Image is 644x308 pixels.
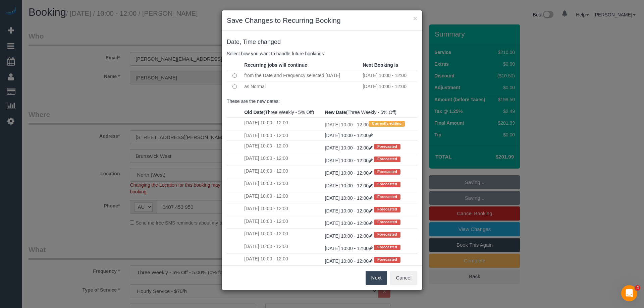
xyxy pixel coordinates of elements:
span: Forecasted [374,194,400,200]
span: Currently editing [369,121,405,126]
span: Date, Time [227,39,256,45]
iframe: Intercom live chat [621,285,637,301]
p: Select how you want to handle future bookings: [227,50,417,57]
td: [DATE] 10:00 - 12:00 [243,241,323,253]
span: Forecasted [374,220,400,225]
a: [DATE] 10:00 - 12:00 [325,258,374,264]
span: Forecasted [374,144,400,149]
button: Cancel [390,271,417,285]
td: as Normal [243,81,361,92]
th: (Three Weekly - 5% Off) [243,107,323,118]
button: × [413,15,417,22]
strong: New Date [325,110,346,115]
a: [DATE] 10:00 - 12:00 [325,195,374,201]
td: [DATE] 10:00 - 12:00 [243,140,323,153]
td: [DATE] 10:00 - 12:00 [243,153,323,166]
a: [DATE] 10:00 - 12:00 [325,170,374,176]
span: Forecasted [374,257,400,262]
td: [DATE] 10:00 - 12:00 [243,229,323,241]
td: [DATE] 10:00 - 12:00 [243,178,323,191]
a: [DATE] 10:00 - 12:00 [325,158,374,163]
td: [DATE] 10:00 - 12:00 [361,81,417,92]
h4: changed [227,39,417,46]
td: [DATE] 10:00 - 12:00 [243,191,323,203]
td: [DATE] 10:00 - 12:00 [243,118,323,130]
span: Forecasted [374,169,400,175]
p: These are the new dates: [227,98,417,105]
a: [DATE] 10:00 - 12:00 [325,145,374,150]
td: [DATE] 10:00 - 12:00 [361,70,417,81]
h3: Save Changes to Recurring Booking [227,15,417,25]
th: (Three Weekly - 5% Off) [323,107,417,118]
td: [DATE] 10:00 - 12:00 [323,118,417,130]
td: [DATE] 10:00 - 12:00 [243,254,323,266]
strong: Old Date [244,110,264,115]
a: [DATE] 10:00 - 12:00 [325,133,373,138]
a: [DATE] 10:00 - 12:00 [325,221,374,226]
span: Forecasted [374,182,400,187]
td: from the Date and Frequency selected [DATE] [243,70,361,81]
span: Forecasted [374,157,400,162]
td: [DATE] 10:00 - 12:00 [243,216,323,228]
span: Forecasted [374,207,400,212]
a: [DATE] 10:00 - 12:00 [325,246,374,251]
a: [DATE] 10:00 - 12:00 [325,233,374,239]
span: Forecasted [374,232,400,237]
td: [DATE] 10:00 - 12:00 [243,203,323,216]
a: [DATE] 10:00 - 12:00 [325,183,374,188]
strong: Next Booking is [363,62,398,68]
span: Forecasted [374,245,400,250]
span: 4 [635,285,640,291]
td: [DATE] 10:00 - 12:00 [243,130,323,140]
button: Next [366,271,387,285]
a: [DATE] 10:00 - 12:00 [325,208,374,213]
strong: Recurring jobs will continue [244,62,307,68]
td: [DATE] 10:00 - 12:00 [243,166,323,178]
